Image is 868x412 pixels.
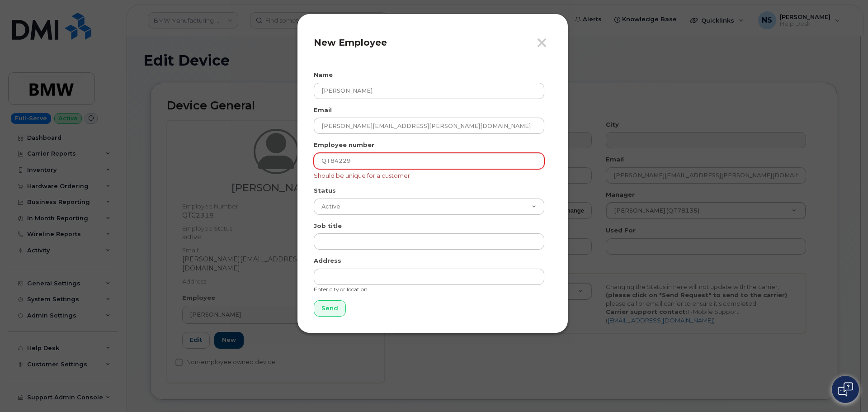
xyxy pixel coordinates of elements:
input: Send [314,300,346,317]
label: Status [314,186,336,195]
label: Name [314,71,333,79]
h4: New Employee [314,37,552,48]
label: Email [314,106,332,114]
small: Enter city or location [314,286,368,293]
img: Open chat [838,382,853,397]
span: Should be unique for a customer [314,171,544,180]
label: Job title [314,222,342,230]
label: Employee number [314,141,374,149]
label: Address [314,256,341,265]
